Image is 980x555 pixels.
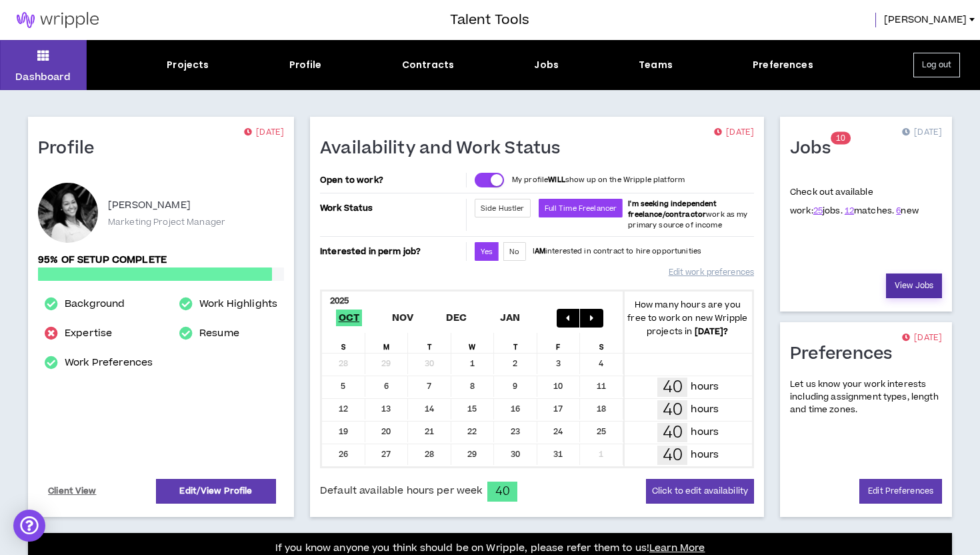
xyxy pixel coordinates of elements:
div: S [322,333,365,353]
span: matches. [845,205,894,217]
span: Side Hustler [481,203,525,213]
p: I interested in contract to hire opportunities [533,246,702,257]
a: Edit work preferences [669,261,754,284]
div: Teams [639,58,673,72]
span: [PERSON_NAME] [884,13,967,27]
button: Log out [913,53,960,77]
div: Preferences [753,58,813,72]
a: Learn More [649,541,705,555]
p: Marketing Project Manager [108,216,225,228]
span: No [509,247,519,257]
a: 6 [896,205,901,217]
div: T [408,333,451,353]
p: Interested in perm job? [320,242,463,261]
span: 0 [841,133,845,144]
a: View Jobs [886,273,942,298]
a: Work Preferences [65,355,153,371]
a: 12 [845,205,854,217]
button: Click to edit availability [646,479,754,504]
a: Resume [199,326,239,342]
span: Yes [481,247,493,257]
p: [DATE] [244,126,284,139]
a: Client View [46,480,99,503]
h1: Profile [38,138,105,159]
strong: WILL [548,175,565,185]
div: Profile [289,58,322,72]
p: hours [691,402,719,417]
span: Nov [389,310,417,326]
p: [DATE] [902,332,942,345]
a: Background [65,296,125,312]
div: Open Intercom Messenger [13,510,45,542]
b: I'm seeking independent freelance/contractor [628,199,717,219]
strong: AM [535,246,545,256]
span: Dec [443,310,470,326]
a: 25 [813,205,823,217]
div: Contracts [402,58,454,72]
p: hours [691,380,719,394]
p: Check out available work: [790,186,919,217]
div: M [365,333,409,353]
a: Work Highlights [199,296,277,312]
p: hours [691,425,719,440]
span: Oct [336,310,363,326]
span: new [896,205,919,217]
div: W [451,333,495,353]
p: [PERSON_NAME] [108,197,191,213]
h3: Talent Tools [450,10,529,30]
div: Projects [167,58,209,72]
b: 2025 [330,295,349,307]
a: Edit Preferences [859,479,942,504]
p: How many hours are you free to work on new Wripple projects in [623,298,753,338]
span: 1 [836,133,841,144]
span: work as my primary source of income [628,199,747,230]
sup: 10 [831,132,851,145]
p: 95% of setup complete [38,253,284,267]
div: F [537,333,581,353]
p: My profile show up on the Wripple platform [512,175,685,185]
div: Jobs [534,58,559,72]
span: Default available hours per week [320,484,482,498]
h1: Availability and Work Status [320,138,571,159]
p: hours [691,448,719,462]
a: Edit/View Profile [156,479,276,504]
div: S [580,333,623,353]
p: Dashboard [15,70,71,84]
b: [DATE] ? [695,326,729,338]
p: [DATE] [714,126,754,139]
span: jobs. [813,205,843,217]
p: Work Status [320,199,463,217]
p: Let us know your work interests including assignment types, length and time zones. [790,378,942,417]
h1: Jobs [790,138,841,159]
span: Jan [497,310,523,326]
h1: Preferences [790,344,903,365]
div: Courtney C. [38,183,98,243]
p: [DATE] [902,126,942,139]
p: Open to work? [320,175,463,185]
div: T [494,333,537,353]
a: Expertise [65,326,112,342]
